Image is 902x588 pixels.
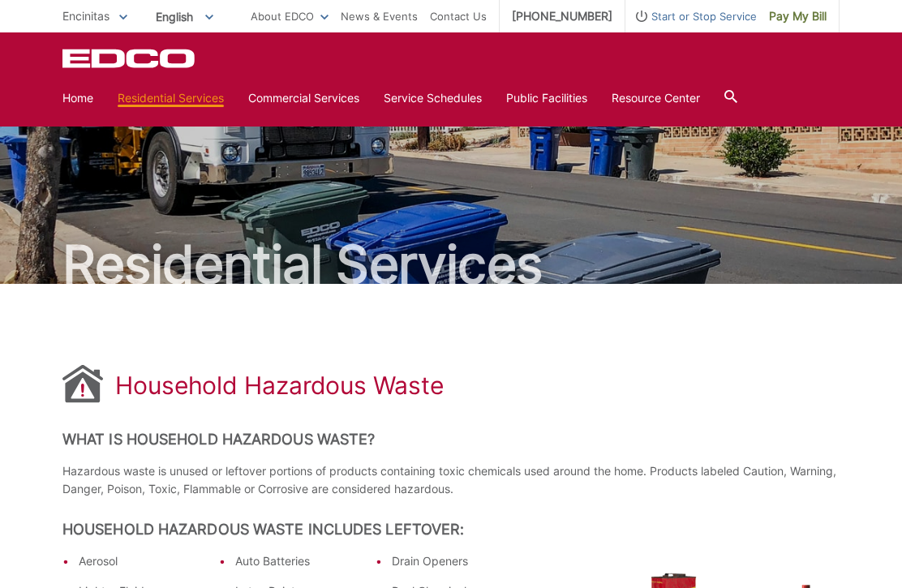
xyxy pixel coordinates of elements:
[769,7,827,25] span: Pay My Bill
[506,89,587,107] a: Public Facilities
[62,49,197,68] a: EDCD logo. Return to the homepage.
[62,521,840,539] h2: Household Hazardous Waste Includes Leftover:
[62,462,840,498] p: Hazardous waste is unused or leftover portions of products containing toxic chemicals used around...
[62,238,840,290] h2: Residential Services
[62,9,110,23] span: Encinitas
[144,3,225,30] span: English
[384,89,482,107] a: Service Schedules
[430,7,487,25] a: Contact Us
[62,431,840,449] h2: What is Household Hazardous Waste?
[115,371,444,400] h1: Household Hazardous Waste
[612,89,700,107] a: Resource Center
[341,7,418,25] a: News & Events
[62,89,93,107] a: Home
[235,552,359,570] li: Auto Batteries
[248,89,359,107] a: Commercial Services
[118,89,224,107] a: Residential Services
[251,7,329,25] a: About EDCO
[392,552,516,570] li: Drain Openers
[79,552,203,570] li: Aerosol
